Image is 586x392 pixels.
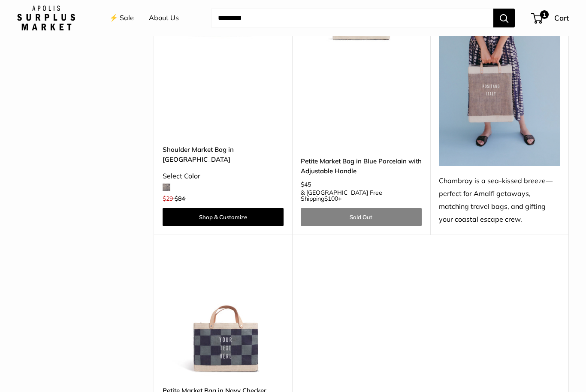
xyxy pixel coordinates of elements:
span: $84 [175,195,185,202]
a: 1 Cart [532,11,569,25]
a: Shoulder Market Bag in [GEOGRAPHIC_DATA] [163,145,284,165]
img: description_Limited Edition Navy Checker Collection [163,256,284,377]
a: Sold Out [301,208,422,226]
img: Apolis: Surplus Market [17,6,75,30]
div: Chambray is a sea-kissed breeze—perfect for Amalfi getaways, matching travel bags, and gifting yo... [439,175,560,226]
span: Cart [554,13,569,22]
span: & [GEOGRAPHIC_DATA] Free Shipping + [301,190,422,202]
input: Search... [211,9,493,27]
span: $45 [301,181,311,188]
span: $29 [163,195,173,202]
a: description_Limited Edition Navy Checker CollectionPetite Market Bag in Navy Checker [163,256,284,377]
button: Search [493,9,515,27]
div: Select Color [163,170,284,183]
a: About Us [149,12,179,24]
span: $100 [324,195,338,202]
span: 1 [540,10,549,19]
a: Shop & Customize [163,208,284,226]
a: Petite Market Bag in Blue Porcelain with Adjustable Handle [301,156,422,176]
a: ⚡️ Sale [109,12,134,24]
